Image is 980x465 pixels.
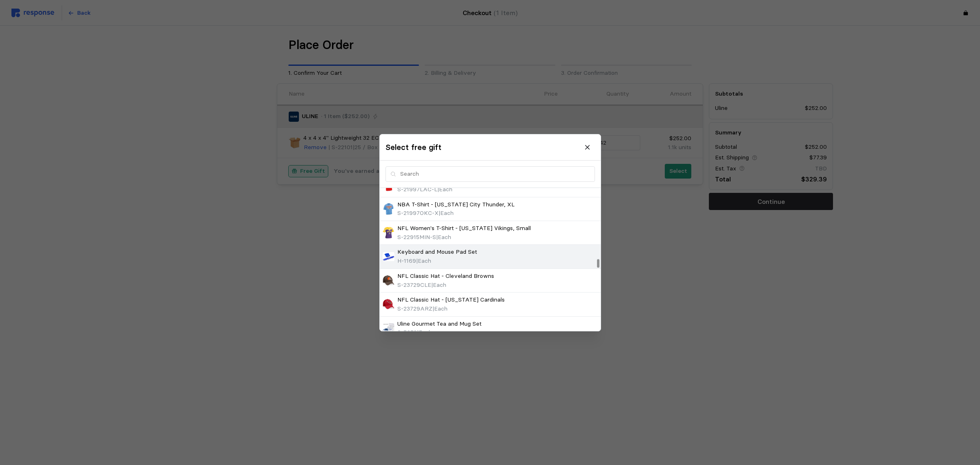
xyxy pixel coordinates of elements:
[397,329,417,336] span: S-5678
[397,209,439,217] span: S-21997OKC-X
[417,329,432,336] span: | Each
[400,167,590,181] input: Search
[383,298,394,310] img: S-23729ARZ
[383,203,394,215] img: S-21997OKC-X
[383,179,394,191] img: S-21997LAC-L
[397,248,477,257] p: Keyboard and Mouse Pad Set
[436,233,451,240] span: | Each
[397,186,437,193] span: S-21997LAC-L
[397,224,531,233] p: NFL Women's T-Shirt - [US_STATE] Vikings, Small
[383,322,394,334] img: S-5678_txt_USEng
[383,275,394,286] img: S-23729CLE
[397,257,416,264] span: H-1169
[439,209,454,217] span: | Each
[431,281,446,288] span: | Each
[397,319,481,328] p: Uline Gourmet Tea and Mug Set
[397,271,494,280] p: NFL Classic Hat - Cleveland Browns
[397,281,431,288] span: S-23729CLE
[397,305,432,312] span: S-23729ARZ
[437,186,452,193] span: | Each
[397,233,436,240] span: S-22915MIN-S
[416,257,431,264] span: | Each
[383,227,394,239] img: S-22915MIN-S
[432,305,448,312] span: | Each
[385,142,441,153] h3: Select free gift
[397,295,505,304] p: NFL Classic Hat - [US_STATE] Cardinals
[383,250,394,262] img: H-1169
[397,200,514,209] p: NBA T-Shirt - [US_STATE] City Thunder, XL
